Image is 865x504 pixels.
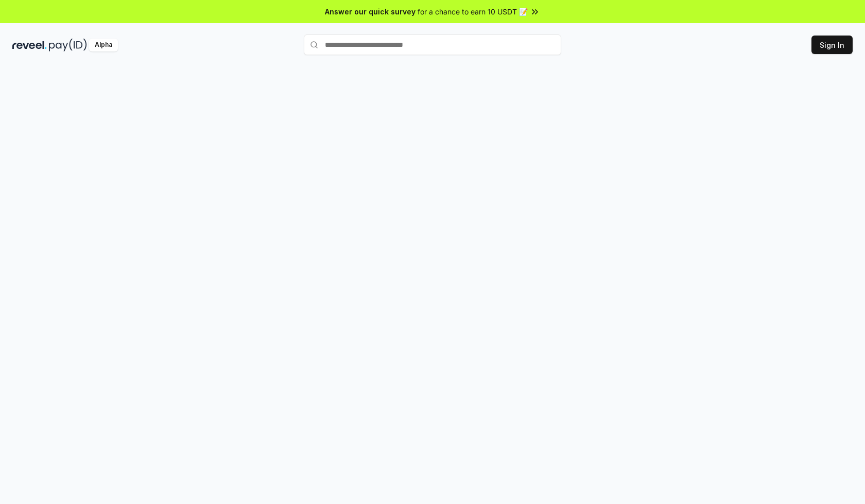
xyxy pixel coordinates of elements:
[49,39,87,51] img: pay_id
[418,6,528,17] span: for a chance to earn 10 USDT 📝
[89,39,118,51] div: Alpha
[12,39,47,51] img: reveel_dark
[811,36,853,54] button: Sign In
[325,6,416,17] span: Answer our quick survey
